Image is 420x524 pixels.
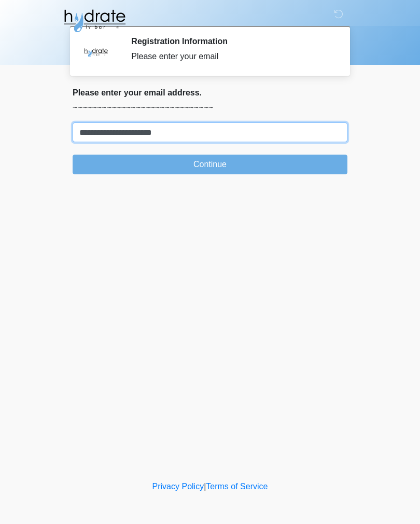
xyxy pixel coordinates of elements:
img: Agent Avatar [80,36,111,67]
h2: Please enter your email address. [73,88,347,98]
div: Please enter your email [131,50,332,63]
p: ~~~~~~~~~~~~~~~~~~~~~~~~~~~~~ [73,102,347,114]
a: Terms of Service [206,482,268,491]
img: Hydrate IV Bar - Fort Collins Logo [62,8,127,34]
button: Continue [73,155,347,174]
a: | [204,482,206,491]
a: Privacy Policy [152,482,204,491]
